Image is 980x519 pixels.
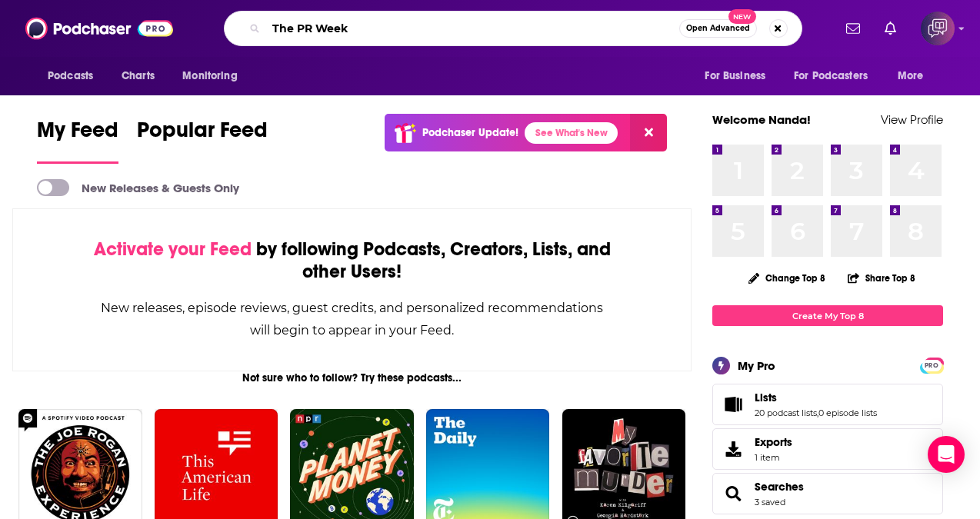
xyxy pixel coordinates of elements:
[48,65,93,87] span: Podcasts
[679,19,757,38] button: Open AdvancedNew
[784,62,890,91] button: open menu
[712,384,943,425] span: Lists
[817,408,818,418] span: ,
[718,483,748,504] a: Searches
[755,391,877,404] a: Lists
[898,65,924,87] span: More
[137,117,268,164] a: Popular Feed
[739,268,835,288] button: Change Top 8
[878,15,902,42] a: Show notifications dropdown
[728,9,756,24] span: New
[94,238,252,261] span: Activate your Feed
[921,12,955,45] img: User Profile
[718,394,748,415] a: Lists
[928,436,965,473] div: Open Intercom Messenger
[712,473,943,514] span: Searches
[755,452,792,463] span: 1 item
[794,65,868,87] span: For Podcasters
[694,62,785,91] button: open menu
[37,62,113,91] button: open menu
[686,25,750,32] span: Open Advanced
[755,480,804,494] a: Searches
[847,263,916,293] button: Share Top 8
[712,305,943,326] a: Create My Top 8
[755,391,777,404] span: Lists
[422,126,518,139] p: Podchaser Update!
[755,435,792,449] span: Exports
[266,16,679,41] input: Search podcasts, credits, & more...
[37,117,118,164] a: My Feed
[90,297,614,341] div: New releases, episode reviews, guest credits, and personalized recommendations will begin to appe...
[921,12,955,45] button: Show profile menu
[122,65,155,87] span: Charts
[112,62,164,91] a: Charts
[12,371,692,384] div: Not sure who to follow? Try these podcasts...
[137,117,268,152] span: Popular Feed
[881,112,943,127] a: View Profile
[887,62,943,91] button: open menu
[738,358,775,373] div: My Pro
[712,428,943,470] a: Exports
[921,12,955,45] span: Logged in as corioliscompany
[818,408,877,418] a: 0 episode lists
[37,117,118,152] span: My Feed
[90,238,614,283] div: by following Podcasts, Creators, Lists, and other Users!
[525,122,618,144] a: See What's New
[755,497,785,507] a: 3 saved
[718,438,748,460] span: Exports
[840,15,866,42] a: Show notifications dropdown
[172,62,257,91] button: open menu
[37,179,239,196] a: New Releases & Guests Only
[712,112,811,127] a: Welcome Nanda!
[755,408,817,418] a: 20 podcast lists
[705,65,765,87] span: For Business
[922,359,941,371] a: PRO
[224,11,802,46] div: Search podcasts, credits, & more...
[922,360,941,371] span: PRO
[25,14,173,43] img: Podchaser - Follow, Share and Rate Podcasts
[182,65,237,87] span: Monitoring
